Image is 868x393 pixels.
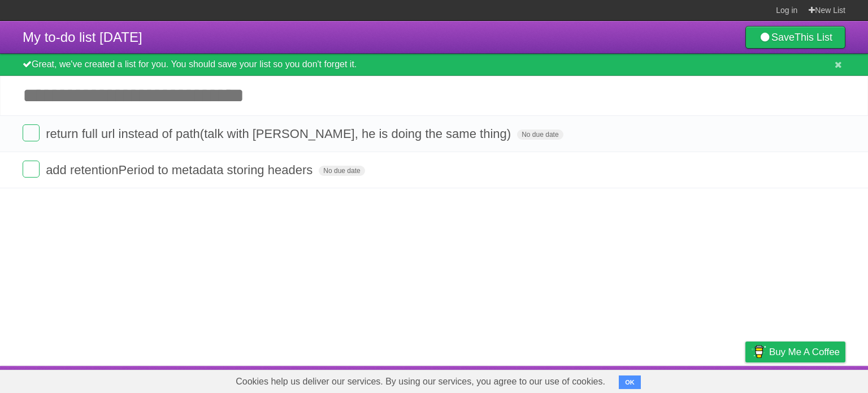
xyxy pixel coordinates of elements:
button: OK [619,375,641,389]
img: Buy me a coffee [751,342,766,361]
a: SaveThis List [745,26,845,49]
span: Cookies help us deliver our services. By using our services, you agree to our use of cookies. [224,370,617,393]
a: Suggest a feature [774,369,845,390]
span: No due date [517,129,563,140]
a: Terms [692,369,717,390]
span: add retentionPeriod to metadata storing headers [46,163,315,177]
a: Buy me a coffee [745,342,845,362]
a: About [595,369,619,390]
b: This List [795,32,832,43]
a: Privacy [731,369,760,390]
span: No due date [319,166,364,176]
a: Developers [632,369,678,390]
span: Buy me a coffee [769,342,840,362]
label: Done [23,124,40,141]
span: return full url instead of path(talk with [PERSON_NAME], he is doing the same thing) [46,127,514,141]
span: My to-do list [DATE] [23,29,142,45]
label: Done [23,161,40,178]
